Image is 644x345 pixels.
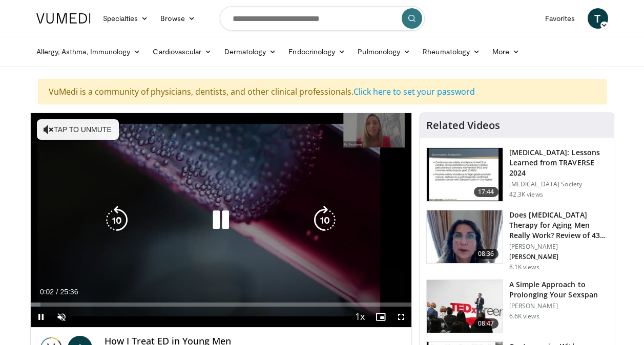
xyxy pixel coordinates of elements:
[97,8,155,29] a: Specialties
[154,8,201,29] a: Browse
[282,41,351,62] a: Endocrinology
[56,288,58,296] span: /
[60,288,78,296] span: 25:36
[31,113,411,328] video-js: Video Player
[509,210,608,241] h3: Does [MEDICAL_DATA] Therapy for Aging Men Really Work? Review of 43 St…
[474,187,498,197] span: 17:44
[38,79,607,104] div: VuMedi is a community of physicians, dentists, and other clinical professionals.
[588,8,608,29] a: T
[30,41,147,62] a: Allergy, Asthma, Immunology
[539,8,581,29] a: Favorites
[417,41,486,62] a: Rheumatology
[220,6,425,31] input: Search topics, interventions
[426,147,608,202] a: 17:44 [MEDICAL_DATA]: Lessons Learned from TRAVERSE 2024 [MEDICAL_DATA] Society 42.3K views
[427,148,503,201] img: 1317c62a-2f0d-4360-bee0-b1bff80fed3c.150x105_q85_crop-smart_upscale.jpg
[427,210,503,264] img: 4d4bce34-7cbb-4531-8d0c-5308a71d9d6c.150x105_q85_crop-smart_upscale.jpg
[351,41,417,62] a: Pulmonology
[509,279,608,300] h3: A Simple Approach to Prolonging Your Sexspan
[509,190,543,199] p: 42.3K views
[350,307,370,327] button: Playback Rate
[37,119,119,140] button: Tap to unmute
[509,147,608,178] h3: [MEDICAL_DATA]: Lessons Learned from TRAVERSE 2024
[36,13,91,24] img: VuMedi Logo
[509,312,539,320] p: 6.6K views
[218,41,283,62] a: Dermatology
[31,307,51,327] button: Pause
[474,249,498,259] span: 08:36
[509,253,608,261] p: [PERSON_NAME]
[509,263,539,271] p: 8.1K views
[40,288,54,296] span: 0:02
[370,307,391,327] button: Enable picture-in-picture mode
[426,119,500,132] h4: Related Videos
[354,86,475,97] a: Click here to set your password
[509,302,608,310] p: [PERSON_NAME]
[474,318,498,329] span: 08:47
[427,280,503,333] img: c4bd4661-e278-4c34-863c-57c104f39734.150x105_q85_crop-smart_upscale.jpg
[391,307,411,327] button: Fullscreen
[426,279,608,334] a: 08:47 A Simple Approach to Prolonging Your Sexspan [PERSON_NAME] 6.6K views
[486,41,526,62] a: More
[509,180,608,188] p: [MEDICAL_DATA] Society
[509,243,608,251] p: [PERSON_NAME]
[147,41,218,62] a: Cardiovascular
[426,210,608,271] a: 08:36 Does [MEDICAL_DATA] Therapy for Aging Men Really Work? Review of 43 St… [PERSON_NAME] [PERS...
[31,303,411,307] div: Progress Bar
[51,307,72,327] button: Unmute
